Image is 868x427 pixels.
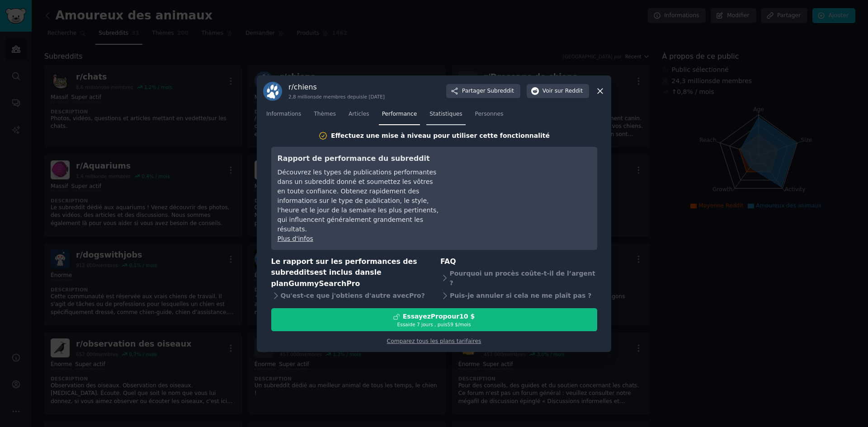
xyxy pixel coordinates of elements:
[409,292,421,299] font: Pro
[429,111,462,117] font: Statistiques
[472,107,507,126] a: Personnes
[458,322,471,327] font: /mois
[450,292,591,299] font: Puis-je annuler si cela ne me plaît pas ?
[278,154,430,163] font: Rapport de performance du subreddit
[278,235,313,242] a: Plus d'infos
[542,88,553,94] font: Voir
[459,313,475,320] font: 10 $
[294,83,317,91] font: chiens
[487,88,514,94] font: Subreddit
[447,322,458,327] font: 59 $
[426,107,465,126] a: Statistiques
[449,270,595,286] font: Pourquoi un procès coûte-t-il de l’argent ?
[349,111,369,117] font: Articles
[409,322,447,327] font: de 7 jours , puis
[403,313,431,320] font: Essayez
[446,84,520,99] button: PartagerSubreddit
[379,107,420,126] a: Performance
[421,292,425,299] font: ?
[288,94,316,99] font: 2,8 millions
[288,279,346,288] font: GummySearch
[397,322,410,327] font: Essai
[331,132,550,139] font: Effectuez une mise à niveau pour utiliser cette fonctionnalité
[271,308,597,331] button: EssayezPropour10 $Essaide 7 jours , puis59 $/mois
[281,292,409,299] font: Qu'est-ce que j'obtiens d'autre avec
[455,153,591,221] iframe: Lecteur vidéo YouTube
[443,313,460,320] font: pour
[475,111,504,117] font: Personnes
[363,94,385,99] font: le [DATE]
[382,111,417,117] font: Performance
[387,338,481,344] a: Comparez tous les plans tarifaires
[440,257,456,266] font: FAQ
[462,88,486,94] font: Partager
[263,107,304,126] a: Informations
[288,83,294,91] font: r/
[271,257,417,277] font: Le rapport sur les performances des subreddits
[431,313,443,320] font: Pro
[527,84,589,99] button: Voirsur Reddit
[316,94,363,99] font: de membres depuis
[266,111,301,117] font: Informations
[311,107,339,126] a: Thèmes
[314,268,374,277] font: est inclus dans
[263,82,282,101] img: chiens
[345,107,373,126] a: Articles
[314,111,336,117] font: Thèmes
[278,169,439,233] font: Découvrez les types de publications performantes dans un subreddit donné et soumettez les vôtres ...
[346,279,360,288] font: Pro
[555,88,583,94] font: sur Reddit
